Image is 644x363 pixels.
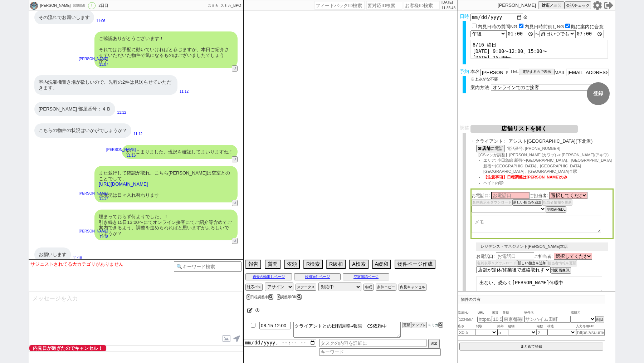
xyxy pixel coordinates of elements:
[94,166,238,202] div: また並行して確認が取れ、こちら[PERSON_NAME]は空室とのことでして、 ※現況は日々入れ替わります
[476,260,517,266] button: 名刺表示＆ダウンロード
[79,62,108,68] p: 11:07
[265,260,280,269] button: 質問
[517,260,547,266] button: 新しい担当を追加
[510,69,519,74] span: TEL
[478,24,517,29] label: 内見日時の質問NG
[546,206,566,213] button: 地図画像DL
[476,254,494,259] span: お電話口:
[470,85,489,90] span: 案内方法
[39,3,70,9] div: [PERSON_NAME]
[30,2,38,10] img: 0hlsUSPrSHM1x4KiLUwHhNIwh6MDZbW2pOURkpOUt6ZG1NGnJZXEh-bh8rOT9AHiNeVBl-aU5-bTl0OUQ6ZnzPaH8abWtBHnI...
[551,267,571,274] button: 地図画像DL
[247,294,250,300] button: X
[232,238,238,244] button: ↺
[427,323,438,327] span: スミカ
[208,4,219,8] span: スミカ
[117,110,126,116] p: 11:12
[106,153,136,158] p: 11:15
[29,345,106,351] span: 内見日が過ぎたのでキャンセル！
[395,260,435,269] button: 物件ページ作成
[232,156,238,162] button: ↺
[460,14,469,19] span: 日時
[565,1,591,9] button: 会話チェック
[503,310,524,316] span: 住所
[99,181,148,187] a: [URL][DOMAIN_NAME]
[478,310,492,316] span: URL
[470,125,578,133] button: 店舗リストを開く
[470,69,480,76] span: 本名
[94,31,238,68] div: ご確認ありがとうございます！ それではお手配に動いていければと存じますが、本日ご紹介させていただいた物件で気になるものはございましたでしょうか？
[372,260,391,269] button: A緩和
[470,30,614,38] div: 〜
[542,199,572,206] button: 担当者情報を更新
[73,255,82,261] p: 11:18
[34,75,177,95] div: 室内洗濯機置き場が欲しいので、先程の2件は見送らせていただきます。
[404,1,440,10] input: お客様ID検索
[441,5,455,11] p: 11:35:48
[566,3,590,8] span: 会話チェック
[98,3,108,9] div: 2日目
[326,260,346,269] button: R緩和
[94,210,238,240] div: 埋まっておらず何よりでした、！ 引き続き15日13:00〜にてオンライン接客にてご紹介等含めてご案内できるよう、調整を進められればと思いますがよろしいでしょうか？
[79,229,108,234] p: [PERSON_NAME]
[537,329,547,336] input: 2
[476,324,497,329] span: 間取
[343,273,389,280] button: 空室確認ページ
[491,192,530,199] input: お電話口
[232,200,238,206] button: ↺
[319,348,441,356] input: キーワード
[519,69,555,75] button: 電話するので表示
[478,316,492,323] input: https://suumo.jp/chintai/jnc_000022489271
[458,295,605,304] p: 物件の共有
[571,24,604,29] label: 既に案内に合意
[30,261,174,267] div: サジェストされてる大カテゴリがありません
[507,146,560,151] span: 電話番号: [PHONE_NUMBER]
[34,247,71,262] div: お願いします
[534,254,552,259] span: ご担当者:
[524,310,571,316] span: 物件名
[542,3,550,8] span: 対応
[232,65,238,72] button: ↺
[470,77,498,81] span: ※よみがな不要
[399,284,426,291] button: 内見キャンセル
[245,260,261,269] button: 報告
[497,324,508,329] span: 築年
[133,131,142,137] p: 11:12
[314,1,365,10] input: フィードバックID検索
[472,199,512,206] button: 名刺表示＆ダウンロード
[34,123,131,138] div: こちらの物件の状況はいかがでしょうか？
[460,125,469,131] span: 調整
[245,273,292,280] button: 過去の物出しページ
[458,310,478,316] span: 吹出No
[34,102,115,116] div: [PERSON_NAME] 部屋番号：４Ｂ
[180,89,189,94] p: 11:12
[576,324,605,329] span: 入力専用URL
[284,260,300,269] button: 依頼
[512,199,542,206] button: 新しい担当を追加
[303,260,323,269] button: R検索
[571,310,580,316] span: 掲載元
[106,147,136,153] p: [PERSON_NAME]
[122,145,238,159] div: かしこまりました、現況を確認してまいりますね！
[277,294,281,300] button: X
[496,252,534,260] input: お電話口
[524,316,571,323] input: サンハイム田町
[472,193,490,198] span: お電話口:
[470,138,506,144] span: ・クライアント :
[476,145,505,152] button: ☎店舗に電話
[523,15,528,20] span: 金
[492,316,503,323] input: 10.5
[525,24,564,29] label: 内見日時前倒しNG
[482,146,491,151] b: 店舗
[364,284,374,291] button: 冬眠
[319,339,426,347] input: タスクの内容を詳細に
[460,69,469,74] span: 予約
[459,343,603,350] button: まとめて登録
[411,322,427,328] button: テンプレ
[277,295,303,299] div: 調整即OK
[587,82,610,105] button: 登録
[70,3,87,9] div: 609858
[294,273,341,280] button: 候補物件ページ
[376,284,396,291] button: 条件コピー
[458,317,478,322] input: 1234567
